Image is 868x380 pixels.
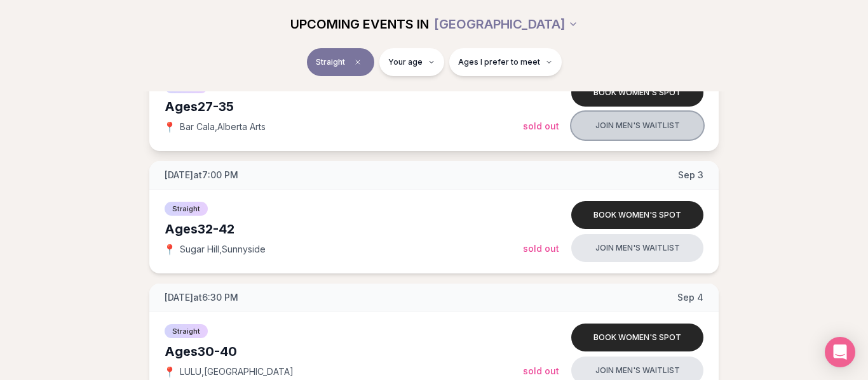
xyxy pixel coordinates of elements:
[434,10,578,38] button: [GEOGRAPHIC_DATA]
[523,121,559,131] span: Sold Out
[571,234,703,262] button: Join men's waitlist
[307,48,374,76] button: StraightClear event type filter
[180,243,266,256] span: Sugar Hill , Sunnyside
[379,48,444,76] button: Your age
[165,367,175,377] span: 📍
[165,122,175,132] span: 📍
[458,57,540,67] span: Ages I prefer to meet
[677,291,703,304] span: Sep 4
[290,15,429,33] span: UPCOMING EVENTS IN
[165,244,175,254] span: 📍
[165,169,238,181] span: [DATE] at 7:00 PM
[350,55,365,70] span: Clear event type filter
[165,324,208,338] span: Straight
[165,291,238,304] span: [DATE] at 6:30 PM
[180,121,266,133] span: Bar Cala , Alberta Arts
[523,243,559,254] span: Sold Out
[571,112,703,140] button: Join men's waitlist
[825,337,855,367] div: Open Intercom Messenger
[165,98,523,115] div: Ages 27-35
[165,202,208,216] span: Straight
[388,57,423,67] span: Your age
[571,201,703,229] button: Book women's spot
[165,220,523,238] div: Ages 32-42
[571,324,703,351] button: Book women's spot
[449,48,562,76] button: Ages I prefer to meet
[316,57,345,67] span: Straight
[180,365,294,378] span: LULU , [GEOGRAPHIC_DATA]
[678,169,703,181] span: Sep 3
[571,79,703,107] button: Book women's spot
[523,365,559,376] span: Sold Out
[165,343,523,360] div: Ages 30-40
